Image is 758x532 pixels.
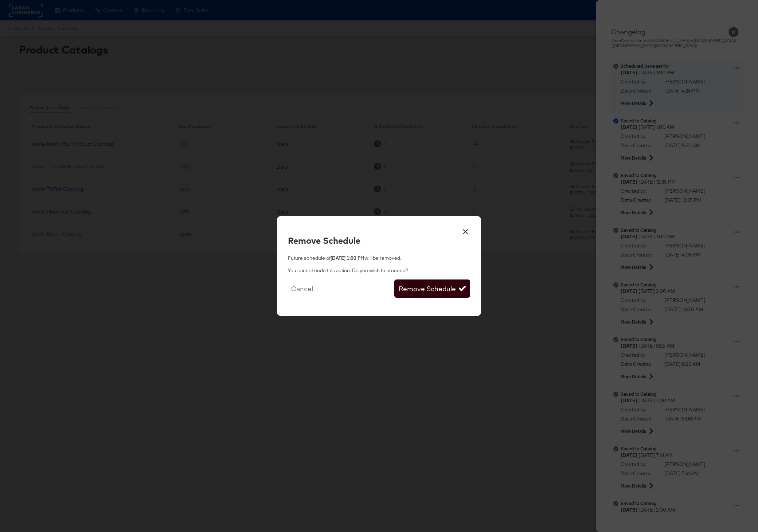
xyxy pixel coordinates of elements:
[394,279,470,298] button: Remove Schedule
[288,267,470,274] span: You cannot undo this action. Do you wish to proceed?
[459,223,472,236] button: ×
[288,255,470,262] span: Future schedule of will be removed.
[288,279,316,298] button: Cancel
[331,255,364,261] strong: [DATE] 1:00 PM
[288,234,470,247] div: Remove Schedule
